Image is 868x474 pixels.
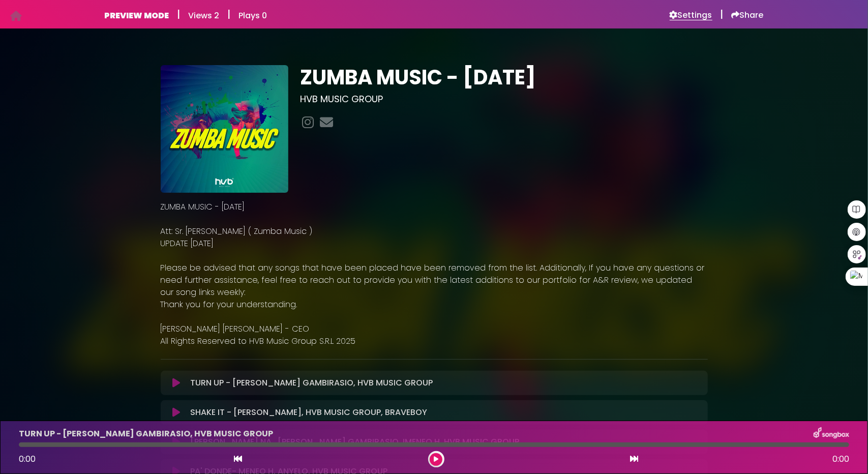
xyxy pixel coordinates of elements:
p: ZUMBA MUSIC - [DATE] [161,201,708,213]
p: UPDATE [DATE] [161,238,708,250]
span: 0:00 [19,453,36,465]
p: TURN UP - [PERSON_NAME] GAMBIRASIO, HVB MUSIC GROUP [190,377,433,389]
h6: PREVIEW MODE [105,11,169,20]
p: Thank you for your understanding. [161,299,708,311]
img: 5A79mqgYS9KttRF2aSYg [161,65,288,193]
span: 0:00 [832,453,849,465]
a: Share [732,10,764,20]
p: SHAKE IT - [PERSON_NAME], HVB MUSIC GROUP, BRAVEBOY [190,406,427,419]
p: Please be advised that any songs that have been placed have been removed from the list. Additiona... [161,262,708,299]
h6: Plays 0 [239,11,267,20]
h5: | [721,8,724,20]
p: Att: Sr. [PERSON_NAME] ( Zumba Music ) [161,225,708,238]
p: [PERSON_NAME] [PERSON_NAME] - CEO [161,323,708,335]
a: Settings [670,10,712,20]
p: TURN UP - [PERSON_NAME] GAMBIRASIO, HVB MUSIC GROUP [19,428,273,440]
h1: ZUMBA MUSIC - [DATE] [301,65,708,90]
h3: HVB MUSIC GROUP [301,94,708,105]
h5: | [177,8,181,20]
img: songbox-logo-white.png [814,427,849,440]
p: All Rights Reserved to HVB Music Group S.R.L 2025 [161,335,708,347]
h6: Views 2 [189,11,220,20]
h5: | [228,8,231,20]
